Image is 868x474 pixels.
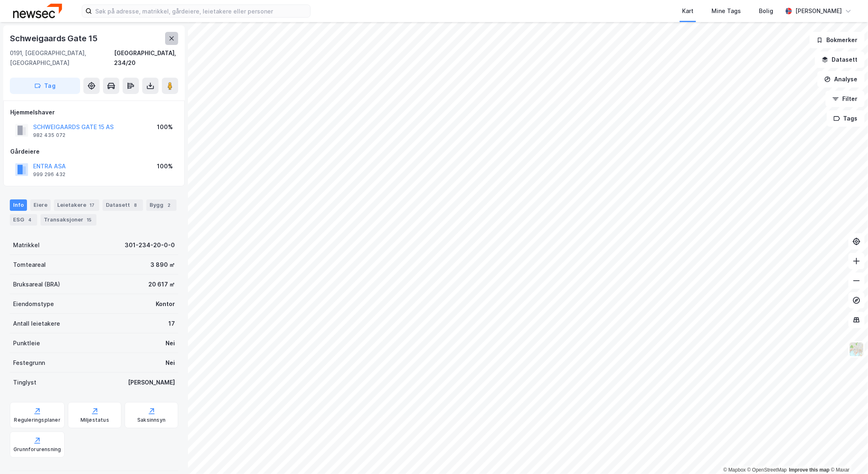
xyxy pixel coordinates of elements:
div: 100% [157,122,173,132]
div: Matrikkel [13,240,40,250]
div: 0191, [GEOGRAPHIC_DATA], [GEOGRAPHIC_DATA] [10,48,114,68]
div: [GEOGRAPHIC_DATA], 234/20 [114,48,178,68]
div: Kontrollprogram for chat [827,435,868,474]
div: [PERSON_NAME] [795,6,842,16]
div: Bolig [759,6,773,16]
div: 3 890 ㎡ [150,260,175,270]
div: Eiere [30,199,51,211]
a: Mapbox [723,467,746,473]
div: Grunnforurensning [13,446,61,453]
div: Antall leietakere [13,319,60,329]
button: Analyse [817,71,865,87]
a: OpenStreetMap [747,467,787,473]
div: [PERSON_NAME] [128,378,175,387]
div: Bruksareal (BRA) [13,279,60,289]
button: Tags [827,110,865,127]
div: 17 [168,319,175,329]
div: Kart [682,6,694,16]
button: Bokmerker [810,32,865,48]
div: 17 [88,201,96,209]
div: ESG [10,214,37,226]
div: 982 435 072 [33,132,65,139]
div: Hjemmelshaver [10,107,178,117]
div: Gårdeiere [10,147,178,157]
div: Nei [166,358,175,368]
div: 100% [157,161,173,171]
div: Kontor [156,299,175,309]
div: Reguleringsplaner [14,417,60,423]
div: 8 [132,201,140,209]
img: newsec-logo.f6e21ccffca1b3a03d2d.png [13,4,62,18]
div: 999 296 432 [33,171,65,178]
div: Miljøstatus [81,417,109,423]
div: Info [10,199,27,211]
div: Tinglyst [13,378,36,387]
div: Tomteareal [13,260,46,270]
div: 301-234-20-0-0 [125,240,175,250]
div: Mine Tags [711,6,741,16]
div: Eiendomstype [13,299,54,309]
div: Datasett [103,199,143,211]
div: 4 [26,216,34,224]
div: Punktleie [13,338,40,348]
button: Tag [10,78,80,94]
div: Bygg [146,199,177,211]
img: Z [849,342,864,357]
div: Festegrunn [13,358,45,368]
button: Datasett [815,51,865,68]
div: Nei [166,338,175,348]
div: Schweigaards Gate 15 [10,32,99,45]
div: Saksinnsyn [137,417,166,423]
a: Improve this map [789,467,830,473]
div: Leietakere [54,199,99,211]
button: Filter [825,91,865,107]
div: 2 [165,201,173,209]
iframe: Chat Widget [827,435,868,474]
div: 20 617 ㎡ [148,279,175,289]
div: Transaksjoner [40,214,96,226]
div: 15 [85,216,93,224]
input: Søk på adresse, matrikkel, gårdeiere, leietakere eller personer [92,5,310,17]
